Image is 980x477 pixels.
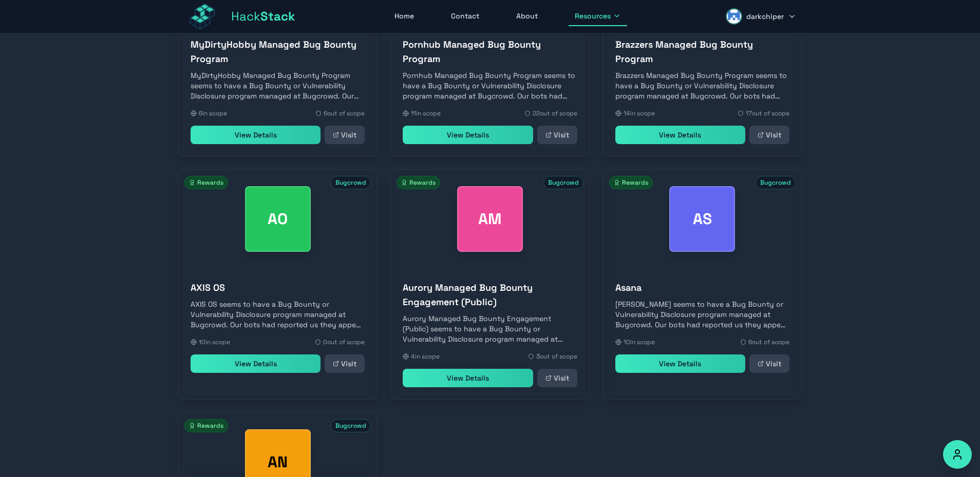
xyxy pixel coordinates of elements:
[199,338,230,346] span: 10 in scope
[615,281,789,295] h3: Asana
[746,11,784,22] span: darkchiper
[403,37,577,66] h3: Pornhub Managed Bug Bounty Program
[191,299,365,330] p: AXIS OS seems to have a Bug Bounty or Vulnerability Disclosure program managed at Bugcrowd. Our b...
[510,7,544,26] a: About
[533,109,577,117] span: 22 out of scope
[191,70,365,101] p: MyDirtyHobby Managed Bug Bounty Program seems to have a Bug Bounty or Vulnerability Disclosure pr...
[184,419,228,432] span: Rewards
[669,186,735,252] div: Asana
[403,281,577,309] h3: Aurory Managed Bug Bounty Engagement (Public)
[457,186,523,252] div: Aurory Managed Bug Bounty Engagement (Public)
[726,8,742,25] img: darkchiper
[445,7,485,26] a: Contact
[184,176,228,189] span: Rewards
[748,338,789,346] span: 6 out of scope
[191,126,321,144] a: View Details
[615,37,789,66] h3: Brazzers Managed Bug Bounty Program
[624,338,655,346] span: 10 in scope
[756,176,796,189] span: Bugcrowd
[543,176,583,189] span: Bugcrowd
[720,4,802,29] button: darkchiper
[609,176,653,189] span: Rewards
[231,8,295,25] span: Hack
[569,7,627,26] button: Resources
[331,176,371,189] span: Bugcrowd
[331,419,371,432] span: Bugcrowd
[536,352,577,361] span: 3 out of scope
[245,186,311,252] div: AXIS OS
[191,281,365,295] h3: AXIS OS
[746,109,789,117] span: 17 out of scope
[403,126,533,144] a: View Details
[325,354,365,373] a: Visit
[411,109,441,117] span: 11 in scope
[615,299,789,330] p: [PERSON_NAME] seems to have a Bug Bounty or Vulnerability Disclosure program managed at Bugcrowd....
[191,37,365,66] h3: MyDirtyHobby Managed Bug Bounty Program
[323,338,365,346] span: 0 out of scope
[411,352,440,361] span: 4 in scope
[199,109,227,117] span: 6 in scope
[325,126,365,144] a: Visit
[624,109,655,117] span: 14 in scope
[191,354,321,373] a: View Details
[615,126,745,144] a: View Details
[749,354,789,373] a: Visit
[260,8,295,24] span: Stack
[403,313,577,344] p: Aurory Managed Bug Bounty Engagement (Public) seems to have a Bug Bounty or Vulnerability Disclos...
[403,70,577,101] p: Pornhub Managed Bug Bounty Program seems to have a Bug Bounty or Vulnerability Disclosure program...
[324,109,365,117] span: 6 out of scope
[575,11,611,21] span: Resources
[615,354,745,373] a: View Details
[943,440,972,469] button: Accessibility Options
[537,126,577,144] a: Visit
[537,369,577,387] a: Visit
[388,7,420,26] a: Home
[615,70,789,101] p: Brazzers Managed Bug Bounty Program seems to have a Bug Bounty or Vulnerability Disclosure progra...
[403,369,533,387] a: View Details
[749,126,789,144] a: Visit
[397,176,440,189] span: Rewards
